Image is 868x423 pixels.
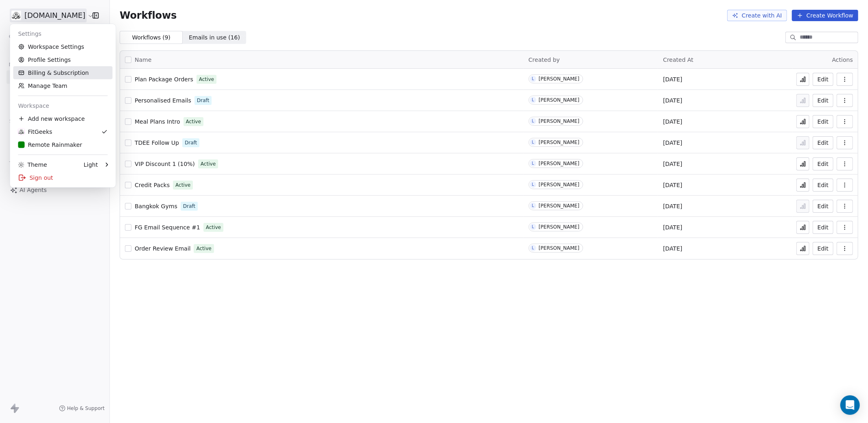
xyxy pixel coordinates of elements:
a: Workspace Settings [13,40,112,53]
a: Profile Settings [13,53,112,66]
div: Settings [13,27,112,40]
img: website_grey.svg [13,21,20,28]
div: Remote Rainmaker [18,141,82,149]
a: Manage Team [13,79,112,92]
div: Domain: [DOMAIN_NAME] [21,21,90,28]
div: Sign out [13,171,112,184]
div: FitGeeks [18,128,52,136]
a: Billing & Subscription [13,66,112,79]
img: logo_orange.svg [13,13,20,20]
img: 1000.jpg [18,129,24,135]
img: tab_keywords_by_traffic_grey.svg [81,47,87,54]
div: Light [83,161,98,169]
div: Domain Overview [31,48,73,53]
div: Workspace [13,99,112,112]
div: Theme [18,161,47,169]
div: Add new workspace [13,112,112,125]
img: tab_domain_overview_orange.svg [22,47,28,54]
div: Keywords by Traffic [90,48,137,53]
div: v 4.0.25 [23,13,40,20]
